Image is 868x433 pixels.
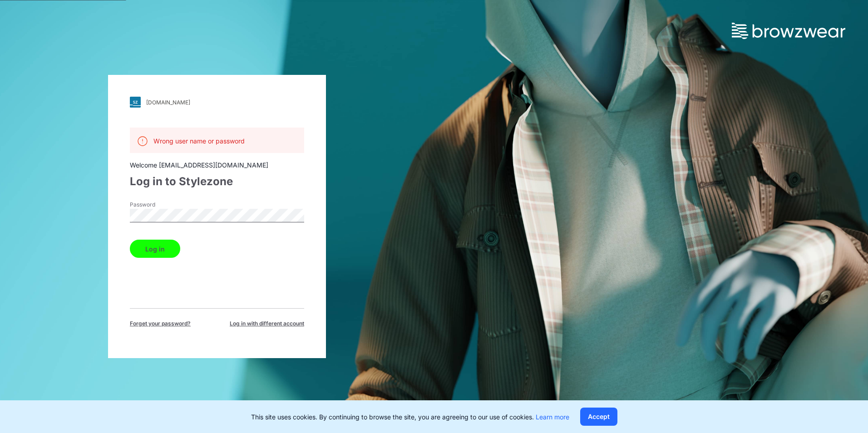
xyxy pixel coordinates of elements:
div: Log in to Stylezone [130,173,304,190]
p: This site uses cookies. By continuing to browse the site, you are agreeing to our use of cookies. [251,412,569,422]
a: [DOMAIN_NAME] [130,97,304,108]
label: Password [130,201,193,209]
img: svg+xml;base64,PHN2ZyB3aWR0aD0iMjgiIGhlaWdodD0iMjgiIHZpZXdCb3g9IjAgMCAyOCAyOCIgZmlsbD0ibm9uZSIgeG... [130,97,141,108]
div: [DOMAIN_NAME] [146,99,190,106]
button: Log in [130,240,180,258]
a: Learn more [536,413,569,421]
button: Accept [580,408,617,426]
img: svg+xml;base64,PHN2ZyB3aWR0aD0iMjQiIGhlaWdodD0iMjQiIHZpZXdCb3g9IjAgMCAyNCAyNCIgZmlsbD0ibm9uZSIgeG... [137,136,148,147]
img: browzwear-logo.73288ffb.svg [732,23,845,39]
p: Wrong user name or password [153,136,245,146]
div: Welcome [EMAIL_ADDRESS][DOMAIN_NAME] [130,160,304,170]
span: Forget your password? [130,320,191,328]
span: Log in with different account [230,320,304,328]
